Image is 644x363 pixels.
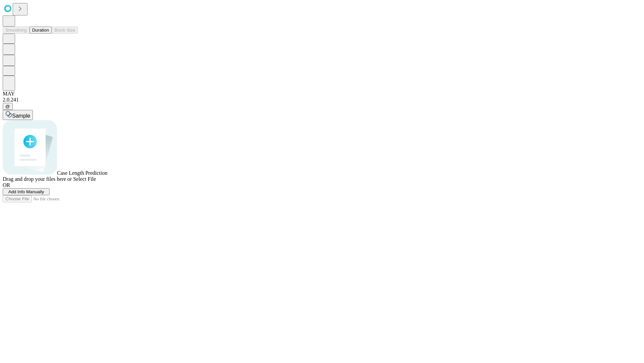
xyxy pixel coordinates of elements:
[52,27,78,34] button: Block Size
[3,182,10,188] span: OR
[5,104,10,109] span: @
[3,110,33,120] button: Sample
[3,176,72,182] span: Drag and drop your files here or
[73,176,96,182] span: Select File
[8,189,44,194] span: Add Info Manually
[3,188,50,195] button: Add Info Manually
[3,91,641,97] div: MAY
[57,170,107,176] span: Case Length Prediction
[12,113,30,119] span: Sample
[30,27,52,34] button: Duration
[3,97,641,103] div: 2.0.241
[3,27,30,34] button: Smoothing
[3,103,13,110] button: @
